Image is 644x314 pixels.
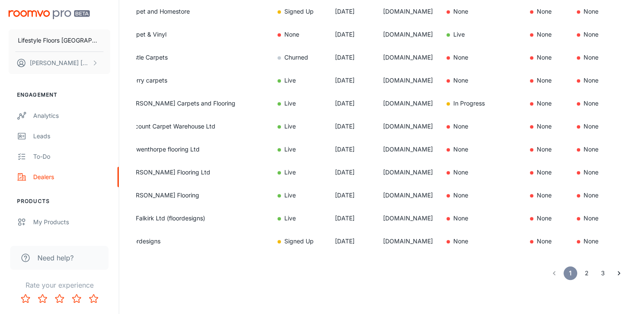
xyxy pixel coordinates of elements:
[116,23,271,46] td: Carpet & Vinyl
[18,36,101,45] p: Lifestyle Floors [GEOGRAPHIC_DATA]
[440,115,523,138] td: None
[34,290,51,307] button: Rate 2 star
[376,115,440,138] td: [DOMAIN_NAME]
[440,230,523,253] td: None
[37,253,74,263] span: Need help?
[523,23,570,46] td: None
[33,111,110,120] div: Analytics
[116,46,271,69] td: Castle Carpets
[523,138,570,161] td: None
[523,184,570,207] td: None
[116,138,271,161] td: Derwenthorpe flooring Ltd
[523,92,570,115] td: None
[328,46,376,69] td: [DATE]
[271,230,328,253] td: Signed Up
[116,161,271,184] td: [PERSON_NAME] Flooring Ltd
[546,266,627,280] nav: pagination navigation
[116,207,271,230] td: FD Falkirk Ltd (floordesigns)
[570,92,627,115] td: None
[116,184,271,207] td: [PERSON_NAME] Flooring
[570,161,627,184] td: None
[33,152,110,161] div: To-do
[51,290,68,307] button: Rate 3 star
[30,58,90,68] p: [PERSON_NAME] [PERSON_NAME]
[271,23,328,46] td: None
[271,184,328,207] td: Live
[376,161,440,184] td: [DOMAIN_NAME]
[271,138,328,161] td: Live
[440,138,523,161] td: None
[570,115,627,138] td: None
[68,290,85,307] button: Rate 4 star
[271,161,328,184] td: Live
[570,184,627,207] td: None
[33,217,110,227] div: My Products
[271,46,328,69] td: Churned
[570,207,627,230] td: None
[570,69,627,92] td: None
[9,10,90,19] img: Roomvo PRO Beta
[523,46,570,69] td: None
[440,23,523,46] td: Live
[612,266,626,280] button: Go to next page
[523,207,570,230] td: None
[328,161,376,184] td: [DATE]
[440,184,523,207] td: None
[271,69,328,92] td: Live
[376,230,440,253] td: [DOMAIN_NAME]
[7,280,112,290] p: Rate your experience
[376,207,440,230] td: [DOMAIN_NAME]
[596,266,610,280] button: Go to page 3
[328,92,376,115] td: [DATE]
[376,184,440,207] td: [DOMAIN_NAME]
[440,46,523,69] td: None
[328,184,376,207] td: [DATE]
[570,138,627,161] td: None
[85,290,102,307] button: Rate 5 star
[271,92,328,115] td: Live
[328,69,376,92] td: [DATE]
[33,172,110,182] div: Dealers
[116,92,271,115] td: [PERSON_NAME] Carpets and Flooring
[376,46,440,69] td: [DOMAIN_NAME]
[523,161,570,184] td: None
[523,230,570,253] td: None
[116,230,271,253] td: floordesigns
[9,52,110,74] button: [PERSON_NAME] [PERSON_NAME]
[440,69,523,92] td: None
[328,138,376,161] td: [DATE]
[580,266,593,280] button: Go to page 2
[570,230,627,253] td: None
[116,69,271,92] td: cherry carpets
[328,230,376,253] td: [DATE]
[17,290,34,307] button: Rate 1 star
[116,115,271,138] td: Discount Carpet Warehouse Ltd
[328,115,376,138] td: [DATE]
[570,23,627,46] td: None
[328,23,376,46] td: [DATE]
[376,138,440,161] td: [DOMAIN_NAME]
[570,46,627,69] td: None
[440,161,523,184] td: None
[564,266,577,280] button: page 1
[376,23,440,46] td: [DOMAIN_NAME]
[33,131,110,141] div: Leads
[376,92,440,115] td: [DOMAIN_NAME]
[376,69,440,92] td: [DOMAIN_NAME]
[328,207,376,230] td: [DATE]
[523,69,570,92] td: None
[440,92,523,115] td: In Progress
[271,207,328,230] td: Live
[523,115,570,138] td: None
[440,207,523,230] td: None
[271,115,328,138] td: Live
[9,29,110,51] button: Lifestyle Floors [GEOGRAPHIC_DATA]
